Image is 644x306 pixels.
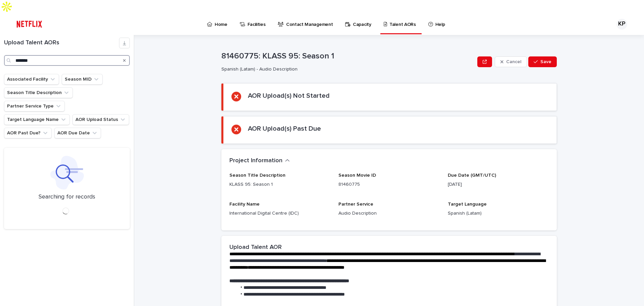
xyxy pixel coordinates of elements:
[39,193,95,201] p: Searching for records
[389,13,416,28] p: Talent AORs
[540,59,551,64] span: Save
[4,128,52,138] button: AOR Past Due?
[616,19,627,30] div: KP
[13,17,45,31] img: ifQbXi3ZQGMSEF7WDB7W
[4,87,73,98] button: Season Title Description
[428,13,448,34] a: Help
[448,181,549,188] p: [DATE]
[229,181,330,188] p: KLASS 95: Season 1
[239,13,269,34] a: Facilities
[338,181,439,188] p: 81460775
[286,13,333,28] p: Contact Management
[4,55,130,66] input: Search
[344,13,374,34] a: Capacity
[448,202,487,207] span: Target Language
[338,210,439,217] p: Audio Description
[435,13,445,28] p: Help
[54,128,101,138] button: AOR Due Date
[221,51,475,61] p: 81460775: KLASS 95: Season 1
[215,13,227,28] p: Home
[338,173,376,178] span: Season Movie ID
[229,244,282,251] h2: Upload Talent AOR
[229,202,260,207] span: Facility Name
[248,125,321,133] h2: AOR Upload(s) Past Due
[221,67,472,72] p: Spanish (Latam) - Audio Description
[4,74,59,85] button: Associated Facility
[229,157,282,165] h2: Project Information
[448,210,549,217] p: Spanish (Latam)
[448,173,496,178] span: Due Date (GMT/UTC)
[277,13,336,34] a: Contact Management
[229,210,330,217] p: International Digital Centre (IDC)
[353,13,371,28] p: Capacity
[495,56,527,67] button: Cancel
[338,202,373,207] span: Partner Service
[506,59,521,64] span: Cancel
[4,39,119,47] h1: Upload Talent AORs
[383,13,419,33] a: Talent AORs
[62,74,103,85] button: Season MID
[4,101,65,112] button: Partner Service Type
[528,56,557,67] button: Save
[4,114,70,125] button: Target Language Name
[229,173,285,178] span: Season Title Description
[206,13,230,34] a: Home
[248,13,266,28] p: Facilities
[229,157,290,165] button: Project Information
[248,92,330,100] h2: AOR Upload(s) Not Started
[72,114,129,125] button: AOR Upload Status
